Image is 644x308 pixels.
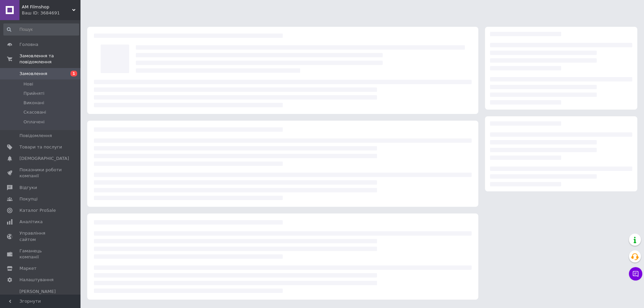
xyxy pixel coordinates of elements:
span: Повідомлення [19,133,52,139]
span: AM Filmshop [22,4,72,10]
button: Чат з покупцем [629,267,642,281]
span: Показники роботи компанії [19,167,62,179]
span: Виконані [23,100,44,106]
span: Товари та послуги [19,144,62,150]
span: Управління сайтом [19,230,62,242]
span: Скасовані [23,109,46,115]
span: Замовлення та повідомлення [19,53,80,65]
span: Покупці [19,196,38,202]
span: [PERSON_NAME] та рахунки [19,289,62,307]
span: Каталог ProSale [19,207,56,213]
span: Маркет [19,265,37,271]
span: [DEMOGRAPHIC_DATA] [19,156,69,162]
input: Пошук [3,23,79,36]
span: Оплачені [23,119,45,125]
div: Ваш ID: 3684691 [22,10,80,16]
span: Налаштування [19,277,54,283]
span: Аналітика [19,219,43,225]
span: Головна [19,42,38,48]
span: Нові [23,81,33,87]
span: 1 [70,71,77,76]
span: Гаманець компанії [19,248,62,260]
span: Прийняті [23,90,44,97]
span: Замовлення [19,71,47,77]
span: Відгуки [19,185,37,191]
